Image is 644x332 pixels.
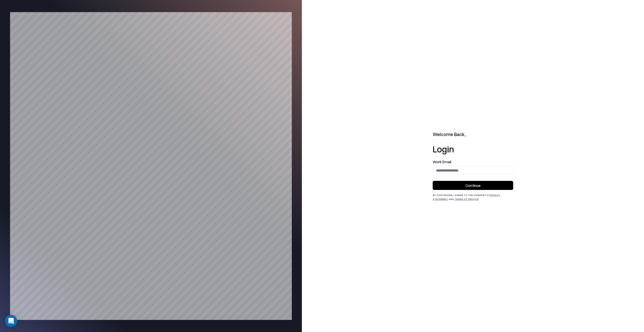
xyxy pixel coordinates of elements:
[433,181,513,190] button: Continue
[433,160,513,164] label: Work Email
[5,315,17,327] div: Open Intercom Messenger
[433,193,513,201] div: By continuing, I agree to the Company's and
[433,131,513,138] h2: Welcome Back,
[454,197,479,201] a: Terms of Service
[433,144,513,154] h1: Login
